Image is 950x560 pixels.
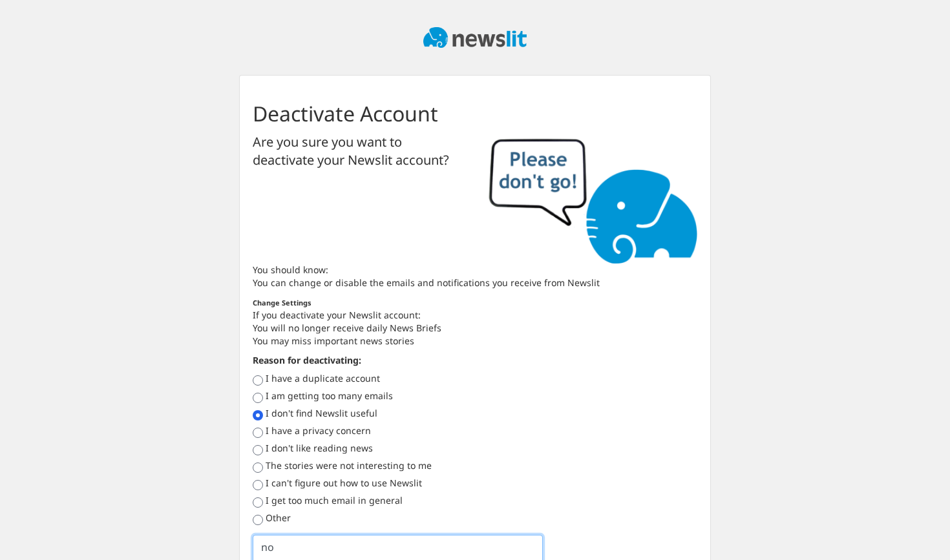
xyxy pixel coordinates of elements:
label: I have a duplicate account [266,372,380,385]
label: I get too much email in general [266,494,403,507]
p: Are you sure you want to deactivate your Newslit account? [253,133,465,170]
li: You may miss important news stories [253,335,697,347]
label: I can't figure out how to use Newslit [266,477,422,490]
label: Reason for deactivating: [253,354,361,367]
label: Other [266,512,291,524]
label: I don't like reading news [266,442,373,455]
a: Change Settings [253,298,311,307]
p: If you deactivate your Newslit account: [253,309,697,322]
img: Please don't go! [485,133,697,264]
p: You should know: [253,264,697,276]
li: You can change or disable the emails and notifications you receive from Newslit [253,276,697,289]
label: I have a privacy concern [266,424,371,437]
li: You will no longer receive daily News Briefs [253,322,697,335]
label: The stories were not interesting to me [266,459,432,472]
label: I am getting too many emails [266,389,393,402]
h1: Deactivate Account [253,101,697,126]
img: Newslit [423,27,527,48]
label: I don't find Newslit useful [266,407,377,420]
